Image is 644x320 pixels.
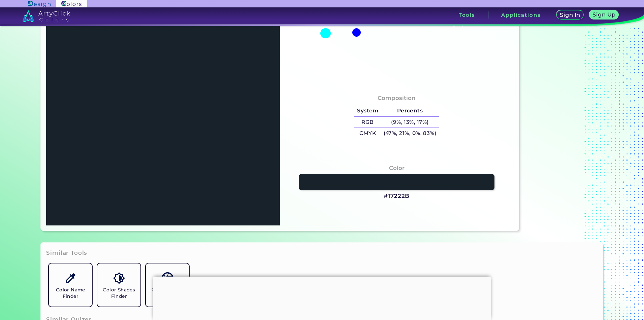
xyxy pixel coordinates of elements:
[23,10,70,22] img: logo_artyclick_colors_white.svg
[381,117,439,128] h5: (9%, 13%, 17%)
[162,272,173,284] img: icon_color_names_dictionary.svg
[381,105,439,116] h5: Percents
[153,277,491,318] iframe: Advertisement
[46,261,95,309] a: Color Name Finder
[354,117,381,128] h5: RGB
[501,12,541,17] h3: Applications
[381,128,439,139] h5: (47%, 21%, 0%, 83%)
[52,287,89,299] h5: Color Name Finder
[378,93,416,103] h4: Composition
[590,11,617,20] a: Sign Up
[557,11,583,20] a: Sign In
[113,272,125,284] img: icon_color_shades.svg
[384,192,410,200] h3: #17222B
[354,128,381,139] h5: CMYK
[46,249,87,257] h3: Similar Tools
[100,287,138,299] h5: Color Shades Finder
[354,105,381,116] h5: System
[561,12,579,17] h5: Sign In
[95,261,143,309] a: Color Shades Finder
[28,1,51,7] img: ArtyClick Design logo
[143,261,192,309] a: Color Names Dictionary
[593,12,615,17] h5: Sign Up
[149,287,186,299] h5: Color Names Dictionary
[459,12,475,17] h3: Tools
[65,272,76,284] img: icon_color_name_finder.svg
[389,163,405,173] h4: Color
